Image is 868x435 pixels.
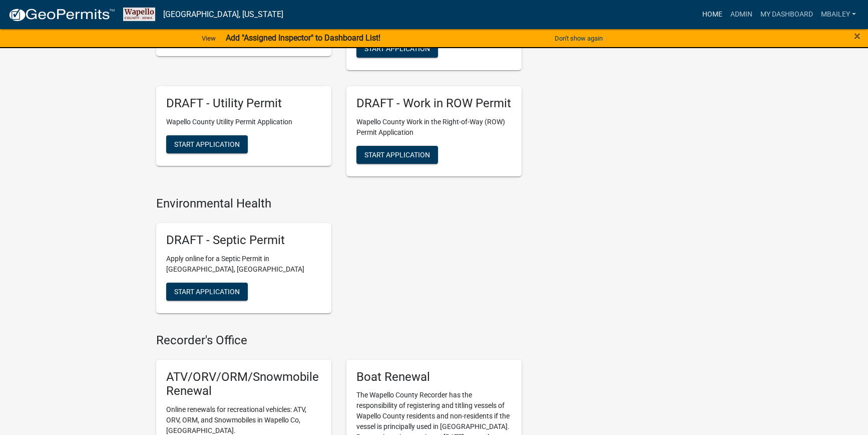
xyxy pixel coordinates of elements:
span: Start Application [364,151,430,159]
h5: DRAFT - Work in ROW Permit [356,96,512,111]
h5: Boat Renewal [356,370,512,384]
h5: DRAFT - Utility Permit [166,96,321,111]
a: My Dashboard [756,5,817,24]
p: Wapello County Work in the Right-of-Way (ROW) Permit Application [356,117,512,138]
p: Apply online for a Septic Permit in [GEOGRAPHIC_DATA], [GEOGRAPHIC_DATA] [166,254,321,275]
span: Start Application [174,287,240,295]
span: × [854,29,860,43]
a: [GEOGRAPHIC_DATA], [US_STATE] [163,6,283,23]
img: Wapello County, Iowa [123,8,155,21]
a: mbailey [817,5,860,24]
a: View [198,30,220,47]
span: Start Application [364,45,430,53]
button: Start Application [356,146,438,164]
h5: ATV/ORV/ORM/Snowmobile Renewal [166,370,321,399]
button: Close [854,30,860,42]
button: Don't show again [551,30,607,47]
strong: Add "Assigned Inspector" to Dashboard List! [226,33,380,43]
a: Home [698,5,726,24]
a: Admin [726,5,756,24]
h5: DRAFT - Septic Permit [166,233,321,248]
button: Start Application [166,283,248,301]
h4: Environmental Health [156,196,522,211]
h4: Recorder's Office [156,333,522,348]
button: Start Application [166,135,248,153]
p: Wapello County Utility Permit Application [166,117,321,127]
span: Start Application [174,140,240,148]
